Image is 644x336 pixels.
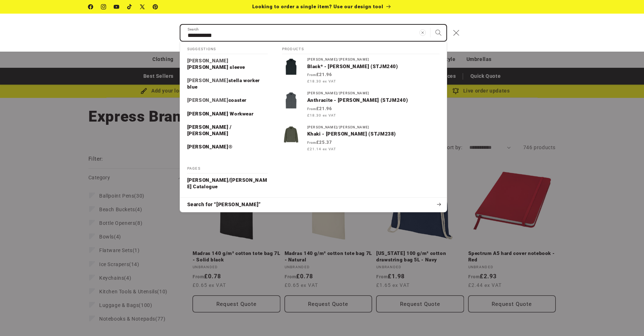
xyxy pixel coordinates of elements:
[415,25,431,41] button: Clear search term
[180,107,275,121] a: [PERSON_NAME] Workwear
[180,120,275,140] a: [PERSON_NAME] / [PERSON_NAME]
[282,91,300,109] img: Stanley Quester (STJM240)
[180,174,275,193] a: [PERSON_NAME]/[PERSON_NAME] Catalogue
[307,126,440,129] div: [PERSON_NAME]/[PERSON_NAME]
[187,161,268,174] h2: Pages
[187,124,268,137] p: [PERSON_NAME] / [PERSON_NAME]
[307,91,440,95] div: [PERSON_NAME]/[PERSON_NAME]
[431,25,446,41] button: Search
[307,131,440,137] p: Khaki - [PERSON_NAME] (STJM238)
[187,77,229,83] mark: [PERSON_NAME]
[180,140,275,154] a: [PERSON_NAME]®
[187,144,233,150] p: [PERSON_NAME]®
[187,111,254,117] p: [PERSON_NAME] Workwear
[307,146,336,152] span: £21.14 ex VAT
[282,126,300,143] img: Stanley Guider (STJM238)
[307,73,316,77] span: From
[307,63,440,70] p: Black* - [PERSON_NAME] (STJM240)
[229,97,247,103] span: coaster
[187,58,268,70] p: stanley stella long sleeve
[180,54,275,74] a: stanley stella long sleeve
[307,113,336,118] span: £18.30 ex VAT
[180,94,275,107] a: stanley coaster
[275,122,447,156] a: [PERSON_NAME]/[PERSON_NAME]Khaki - [PERSON_NAME] (STJM238) From£25.37 £21.14 ex VAT
[187,201,261,208] span: Search for “[PERSON_NAME]”
[521,259,644,336] iframe: Chat Widget
[282,42,440,55] h2: Products
[307,140,332,145] strong: £25.37
[307,79,336,84] span: £18.30 ex VAT
[187,177,268,190] p: [PERSON_NAME]/[PERSON_NAME] Catalogue
[282,58,300,76] img: Stanley Quester (STJM240)
[275,54,447,88] a: [PERSON_NAME]/[PERSON_NAME]Black* - [PERSON_NAME] (STJM240) From£21.96 £18.30 ex VAT
[275,88,447,122] a: [PERSON_NAME]/[PERSON_NAME]Anthracite - [PERSON_NAME] (STJM240) From£21.96 £18.30 ex VAT
[307,107,316,111] span: From
[187,64,245,70] span: [PERSON_NAME] sleeve
[252,4,383,9] span: Looking to order a single item? Use our design tool
[187,97,229,103] mark: [PERSON_NAME]
[180,74,275,94] a: stanley stella worker blue
[187,58,229,63] mark: [PERSON_NAME]
[448,25,464,41] button: Close
[187,77,260,90] span: stella worker blue
[187,77,268,90] p: stanley stella worker blue
[307,72,332,77] strong: £21.96
[307,58,440,62] div: [PERSON_NAME]/[PERSON_NAME]
[187,97,247,104] p: stanley coaster
[307,106,332,111] strong: £21.96
[187,42,268,55] h2: Suggestions
[307,141,316,145] span: From
[307,97,440,104] p: Anthracite - [PERSON_NAME] (STJM240)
